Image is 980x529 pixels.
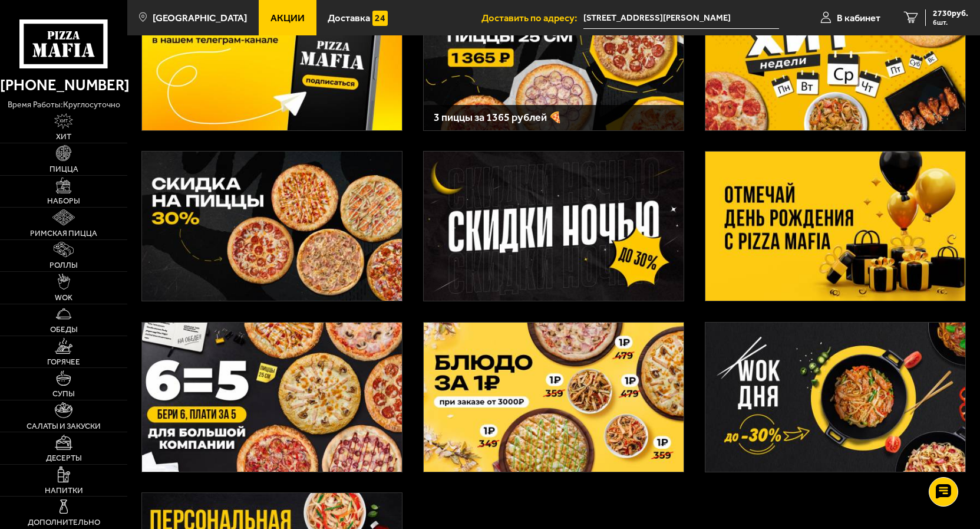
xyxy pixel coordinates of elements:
h3: 3 пиццы за 1365 рублей 🍕 [434,112,673,123]
span: 6 шт. [933,19,968,26]
input: Ваш адрес доставки [583,7,780,29]
span: Салаты и закуски [27,422,101,430]
span: Доставка [328,13,370,23]
span: WOK [55,294,72,301]
span: Напитки [45,487,83,494]
span: Обеды [50,326,78,333]
span: Горячее [47,358,80,366]
span: Доставить по адресу: [481,13,583,23]
img: 15daf4d41897b9f0e9f617042186c801.svg [372,11,388,26]
span: В кабинет [837,13,880,23]
span: 2730 руб. [933,9,968,18]
span: Россия, Санкт-Петербург, улица Есенина, 1к1 [583,7,780,29]
span: Римская пицца [30,229,97,237]
span: Десерты [46,454,82,462]
span: Супы [52,390,75,397]
span: Наборы [47,197,80,205]
span: Пицца [50,165,78,173]
span: Дополнительно [28,518,100,526]
span: [GEOGRAPHIC_DATA] [153,13,247,23]
span: Хит [56,133,71,140]
span: Акции [270,13,305,23]
span: Роллы [50,261,78,269]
